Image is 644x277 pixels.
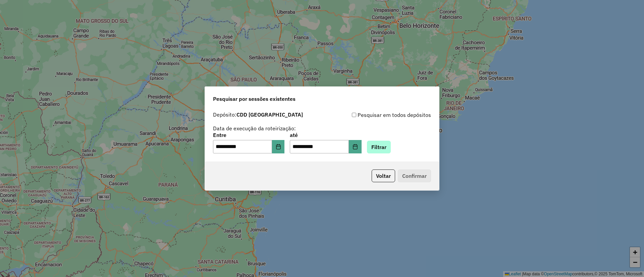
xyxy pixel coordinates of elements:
button: Filtrar [367,141,391,153]
button: Choose Date [349,140,362,153]
strong: CDD [GEOGRAPHIC_DATA] [236,111,303,118]
label: Depósito: [213,111,303,119]
label: Entre [213,131,284,139]
label: Data de execução da roteirização: [213,124,296,132]
span: Pesquisar por sessões existentes [213,95,296,103]
button: Choose Date [272,140,285,153]
div: Pesquisar em todos depósitos [322,111,431,119]
button: Voltar [372,169,395,182]
label: até [290,131,361,139]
